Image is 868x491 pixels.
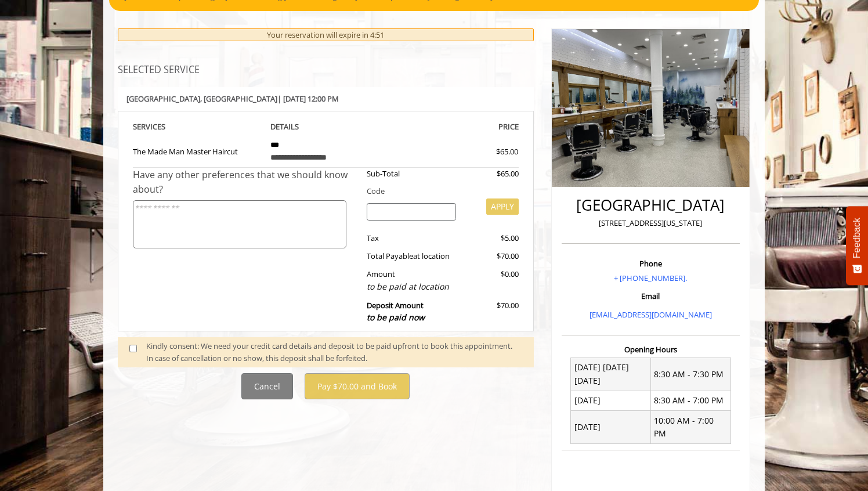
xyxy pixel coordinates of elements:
a: [EMAIL_ADDRESS][DOMAIN_NAME] [589,309,712,320]
button: Pay $70.00 and Book [305,373,410,399]
div: $65.00 [465,168,518,180]
td: The Made Man Master Haircut [133,133,262,168]
div: $65.00 [454,146,518,158]
div: Have any other preferences that we should know about? [133,168,358,197]
h3: Phone [565,259,737,268]
button: Feedback - Show survey [846,206,868,285]
th: DETAILS [262,120,390,133]
div: $0.00 [465,268,518,293]
td: [DATE] [571,411,651,444]
span: , [GEOGRAPHIC_DATA] [200,93,277,104]
th: SERVICE [133,120,262,133]
span: S [161,121,165,132]
p: [STREET_ADDRESS][US_STATE] [565,217,737,229]
th: PRICE [390,120,519,133]
div: to be paid at location [367,280,457,293]
b: [GEOGRAPHIC_DATA] | [DATE] 12:00 PM [126,93,339,104]
h2: [GEOGRAPHIC_DATA] [565,197,737,214]
span: to be paid now [367,312,425,323]
div: $70.00 [465,250,518,262]
td: 10:00 AM - 7:00 PM [650,411,730,444]
div: Sub-Total [358,168,465,180]
td: [DATE] [DATE] [DATE] [571,358,651,391]
span: Feedback [852,218,862,258]
b: Deposit Amount [367,300,425,323]
div: Tax [358,232,465,244]
span: at location [413,251,450,261]
h3: SELECTED SERVICE [118,65,534,75]
button: Cancel [241,373,293,399]
td: 8:30 AM - 7:30 PM [650,358,730,391]
div: Kindly consent: We need your credit card details and deposit to be paid upfront to book this appo... [146,340,522,364]
div: Total Payable [358,250,465,262]
div: Code [358,185,519,197]
td: 8:30 AM - 7:00 PM [650,391,730,410]
button: APPLY [486,198,519,215]
div: Amount [358,268,465,293]
h3: Email [565,292,737,300]
div: $70.00 [465,299,518,324]
div: Your reservation will expire in 4:51 [118,28,534,42]
td: [DATE] [571,391,651,410]
a: + [PHONE_NUMBER]. [614,273,687,283]
h3: Opening Hours [562,345,740,353]
div: $5.00 [465,232,518,244]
